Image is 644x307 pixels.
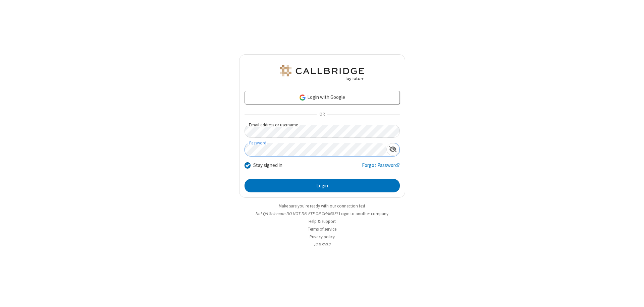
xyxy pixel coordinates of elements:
img: QA Selenium DO NOT DELETE OR CHANGE [278,65,366,81]
label: Stay signed in [253,162,282,169]
img: google-icon.png [299,94,306,101]
input: Email address or username [245,125,400,138]
li: v2.6.350.2 [239,241,405,248]
a: Make sure you're ready with our connection test [279,203,365,209]
span: OR [317,110,327,119]
button: Login to another company [339,210,388,217]
a: Terms of service [308,226,336,232]
li: Not QA Selenium DO NOT DELETE OR CHANGE? [239,210,405,217]
a: Privacy policy [310,234,335,240]
a: Forgot Password? [362,162,400,174]
button: Login [245,179,400,192]
input: Password [245,143,386,156]
a: Help & support [309,219,336,224]
a: Login with Google [245,91,400,104]
div: Show password [386,143,399,156]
